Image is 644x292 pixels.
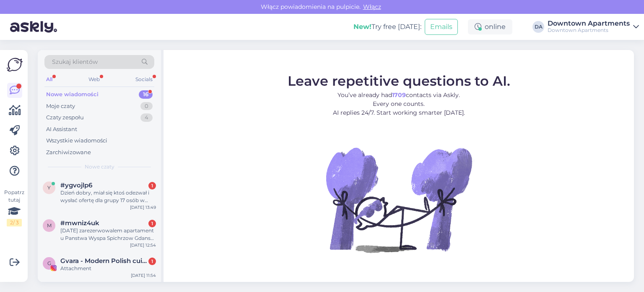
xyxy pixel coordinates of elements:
div: 2 / 3 [7,219,22,226]
div: 16 [139,90,153,99]
span: Szukaj klientów [52,58,98,66]
div: AI Assistant [46,125,77,134]
div: 0 [140,102,153,110]
div: Popatrz tutaj [7,189,22,226]
div: DA [532,21,544,33]
span: Gvara - Modern Polish cuisine [60,257,148,265]
div: Nowe wiadomości [46,90,99,99]
span: #ygvojlp6 [60,182,92,189]
div: Moje czaty [46,102,75,110]
div: Attachment [60,265,156,272]
button: Emails [425,19,458,35]
span: G [47,260,51,266]
div: 1 [148,182,156,189]
div: [DATE] 11:54 [131,272,156,279]
div: Downtown Apartments [548,27,630,34]
b: New! [353,23,371,31]
div: Dzień dobry, miał się ktoś odezwał i wysłać ofertę dla grupy 17 osób w terminie 22-24.10.2025 na ... [60,189,156,204]
div: online [468,19,512,34]
span: Włącz [361,3,384,11]
div: 1 [148,220,156,227]
div: 4 [140,113,153,122]
span: #mwniz4uk [60,219,99,227]
div: Zarchiwizowane [46,148,91,157]
div: Downtown Apartments [548,20,630,27]
p: You’ve already had contacts via Askly. Every one counts. AI replies 24/7. Start working smarter [... [288,91,510,117]
span: m [47,222,52,229]
span: Nowe czaty [85,163,114,171]
img: Askly Logo [7,57,23,73]
div: Try free [DATE]: [353,22,421,32]
div: Wszystkie wiadomości [46,137,107,145]
span: y [47,184,51,191]
div: Web [87,74,101,85]
div: Czaty zespołu [46,113,84,122]
div: All [44,74,54,85]
div: [DATE] 12:54 [130,242,156,248]
div: Socials [134,74,154,85]
img: No Chat active [323,124,474,275]
span: Leave repetitive questions to AI. [288,73,510,89]
b: 1709 [392,91,406,99]
div: [DATE] 13:49 [130,204,156,210]
div: 1 [148,258,156,265]
a: Downtown ApartmentsDowntown Apartments [548,20,639,34]
div: [DATE] zarezerwowalem apartament u Panstwa Wyspa Spichrzow Gdansk. Prosze o kontakt, [PHONE_NUMBER] [60,227,156,242]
